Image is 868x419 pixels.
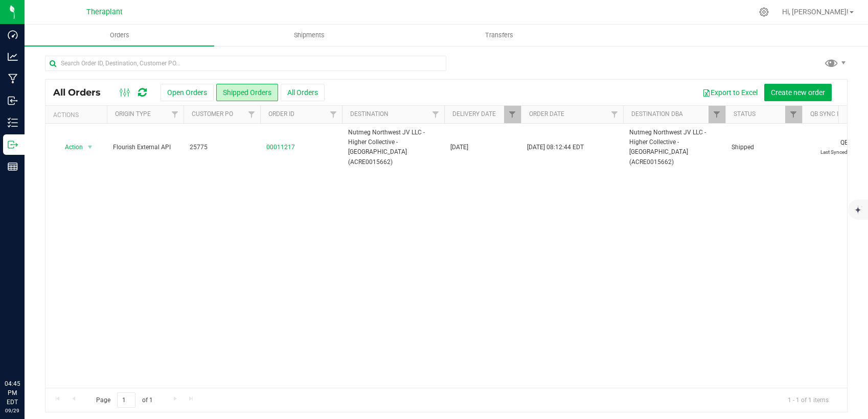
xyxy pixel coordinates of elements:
[113,143,177,152] span: Flourish External API
[167,106,184,123] a: Filter
[732,143,796,152] span: Shipped
[527,143,584,152] span: [DATE] 08:12:44 EDT
[25,25,214,46] a: Orders
[450,143,468,152] span: [DATE]
[115,110,151,118] a: Origin Type
[8,161,18,172] inline-svg: Reports
[84,140,97,154] span: select
[782,8,849,16] span: Hi, [PERSON_NAME]!
[161,84,214,101] button: Open Orders
[427,106,444,123] a: Filter
[820,149,849,155] span: Last Synced:
[606,106,623,123] a: Filter
[8,30,18,40] inline-svg: Dashboard
[709,106,725,123] a: Filter
[280,31,338,40] span: Shipments
[5,407,20,414] p: 09/29
[734,110,756,118] a: Status
[471,31,527,40] span: Transfers
[216,84,278,101] button: Shipped Orders
[192,110,233,118] a: Customer PO
[452,110,496,118] a: Delivery Date
[8,139,18,150] inline-svg: Outbound
[840,139,857,146] span: QB ID:
[10,337,41,368] iframe: Resource center
[8,118,18,128] inline-svg: Inventory
[350,110,389,118] a: Destination
[631,110,683,118] a: Destination DBA
[771,88,825,97] span: Create new order
[190,143,254,152] span: 25775
[214,25,404,46] a: Shipments
[86,8,123,16] span: Theraplant
[348,128,438,167] span: Nutmeg Northwest JV LLC - Higher Collective - [GEOGRAPHIC_DATA] (ACRE0015662)
[87,392,161,408] span: Page of 1
[30,336,42,348] iframe: Resource center unread badge
[529,110,564,118] a: Order Date
[780,392,837,408] span: 1 - 1 of 1 items
[117,392,135,408] input: 1
[785,106,802,123] a: Filter
[53,87,111,98] span: All Orders
[696,84,764,101] button: Export to Excel
[8,52,18,62] inline-svg: Analytics
[53,111,103,119] div: Actions
[281,84,325,101] button: All Orders
[629,128,719,167] span: Nutmeg Northwest JV LLC - Higher Collective - [GEOGRAPHIC_DATA] (ACRE0015662)
[810,110,851,118] a: QB Sync Info
[96,31,143,40] span: Orders
[243,106,260,123] a: Filter
[404,25,594,46] a: Transfers
[45,56,446,71] input: Search Order ID, Destination, Customer PO...
[5,379,20,407] p: 04:45 PM EDT
[266,143,295,152] a: 00011217
[8,96,18,106] inline-svg: Inbound
[504,106,521,123] a: Filter
[758,7,770,17] div: Manage settings
[56,140,83,154] span: Action
[325,106,342,123] a: Filter
[8,74,18,84] inline-svg: Manufacturing
[268,110,294,118] a: Order ID
[764,84,832,101] button: Create new order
